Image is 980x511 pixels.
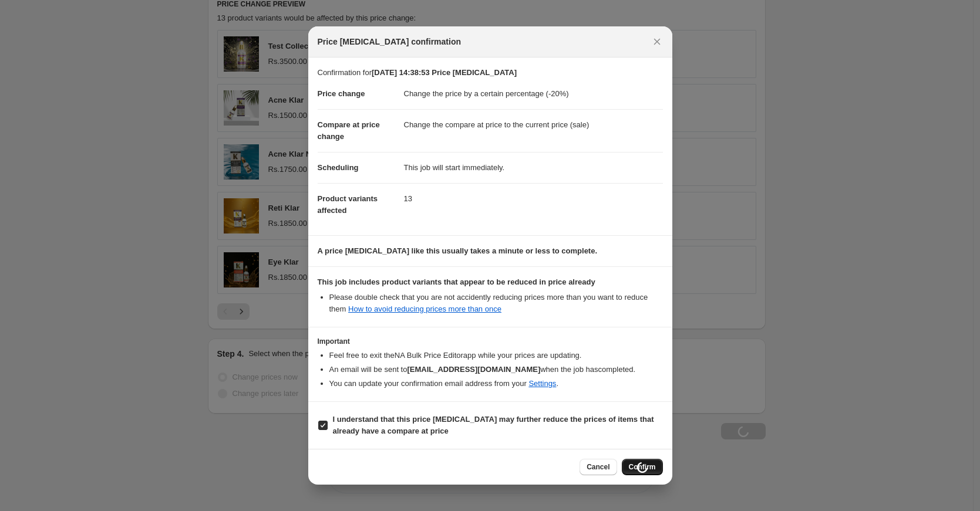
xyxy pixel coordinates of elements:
dd: This job will start immediately. [404,152,663,183]
b: This job includes product variants that appear to be reduced in price already [318,278,595,286]
button: Close [649,33,665,50]
a: Settings [528,379,556,388]
span: Price [MEDICAL_DATA] confirmation [318,36,462,48]
h3: Important [318,337,663,346]
span: Price change [318,89,365,98]
b: I understand that this price [MEDICAL_DATA] may further reduce the prices of items that already h... [333,415,654,435]
b: [DATE] 14:38:53 Price [MEDICAL_DATA] [372,68,517,77]
dd: 13 [404,183,663,214]
dd: Change the compare at price to the current price (sale) [404,109,663,140]
a: How to avoid reducing prices more than once [348,304,501,313]
button: Cancel [580,459,617,475]
b: [EMAIL_ADDRESS][DOMAIN_NAME] [407,365,540,374]
li: You can update your confirmation email address from your . [329,378,663,390]
li: Please double check that you are not accidently reducing prices more than you want to reduce them [329,292,663,315]
li: An email will be sent to when the job has completed . [329,364,663,375]
span: Cancel [587,462,609,472]
p: Confirmation for [318,67,663,79]
dd: Change the price by a certain percentage (-20%) [404,79,663,109]
li: Feel free to exit the NA Bulk Price Editor app while your prices are updating. [329,350,663,361]
span: Compare at price change [318,120,380,141]
b: A price [MEDICAL_DATA] like this usually takes a minute or less to complete. [318,246,598,255]
span: Scheduling [318,163,359,172]
span: Product variants affected [318,194,378,215]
